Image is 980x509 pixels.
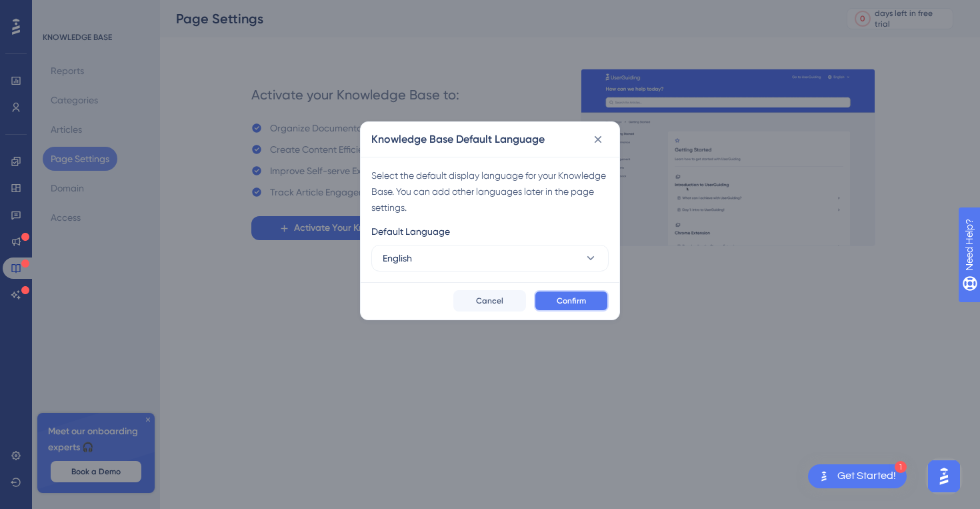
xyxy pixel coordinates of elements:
iframe: UserGuiding AI Assistant Launcher [924,456,964,496]
span: Default Language [371,223,450,239]
span: Cancel [476,296,503,306]
div: Open Get Started! checklist, remaining modules: 1 [808,464,907,488]
img: launcher-image-alternative-text [816,468,832,484]
span: Need Help? [31,3,83,19]
div: 1 [895,461,907,473]
div: Get Started! [837,469,896,484]
span: Confirm [557,296,586,306]
div: Select the default display language for your Knowledge Base. You can add other languages later in... [371,167,609,215]
span: English [383,250,412,266]
h2: Knowledge Base Default Language [371,131,545,147]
